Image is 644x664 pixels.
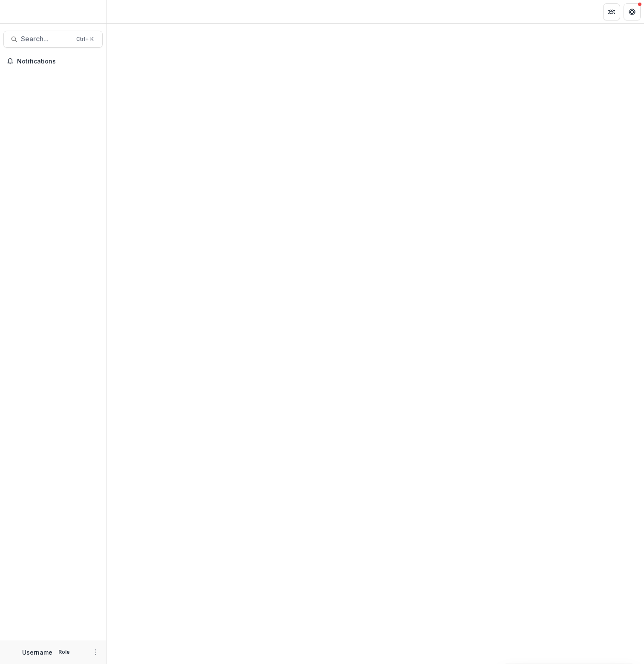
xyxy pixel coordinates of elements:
[22,648,52,657] p: Username
[603,3,620,20] button: Partners
[17,58,99,65] span: Notifications
[3,31,103,48] button: Search...
[21,35,71,43] span: Search...
[624,3,641,20] button: Get Help
[3,55,103,68] button: Notifications
[56,648,72,656] p: Role
[110,6,146,18] nav: breadcrumb
[91,647,101,657] button: More
[75,34,95,44] div: Ctrl + K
